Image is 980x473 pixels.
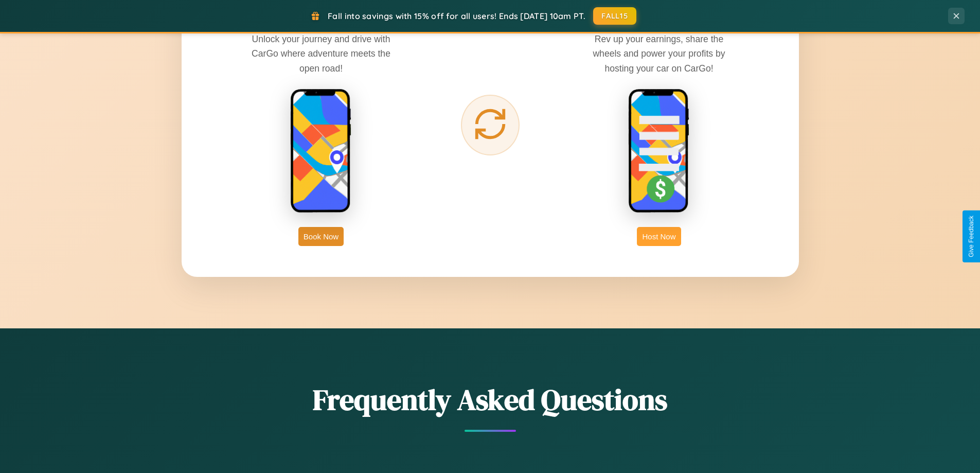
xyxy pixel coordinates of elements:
h2: Frequently Asked Questions [182,380,799,419]
button: FALL15 [593,7,636,25]
div: Give Feedback [968,216,975,257]
span: Fall into savings with 15% off for all users! Ends [DATE] 10am PT. [328,11,585,21]
button: Host Now [637,227,681,246]
img: rent phone [290,89,352,214]
p: Unlock your journey and drive with CarGo where adventure meets the open road! [244,32,398,75]
p: Rev up your earnings, share the wheels and power your profits by hosting your car on CarGo! [582,32,736,75]
img: host phone [628,89,690,214]
button: Book Now [298,227,344,246]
